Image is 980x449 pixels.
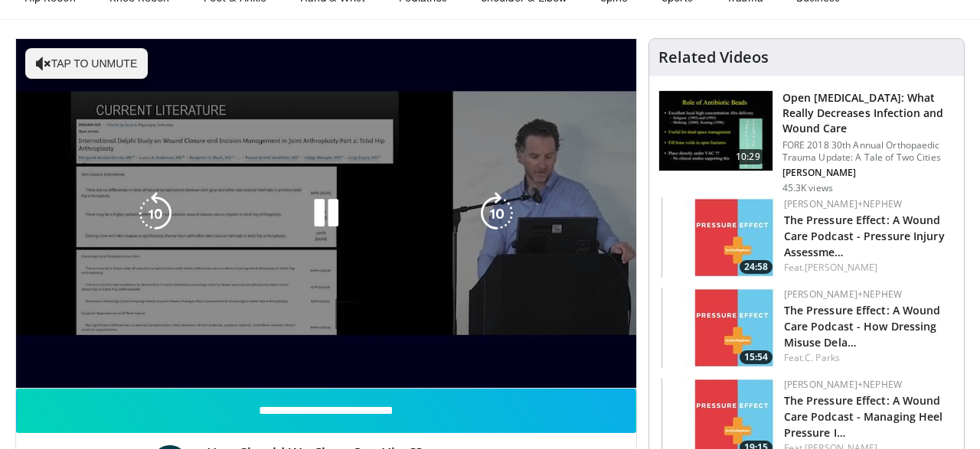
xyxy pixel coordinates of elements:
div: Feat. [784,351,952,365]
a: [PERSON_NAME]+Nephew [784,288,902,301]
a: 24:58 [661,197,776,278]
a: [PERSON_NAME] [805,261,877,274]
a: [PERSON_NAME]+Nephew [784,197,902,210]
a: 10:29 Open [MEDICAL_DATA]: What Really Decreases Infection and Wound Care FORE 2018 30th Annual O... [658,90,955,194]
a: The Pressure Effect: A Wound Care Podcast - Managing Heel Pressure I… [784,393,943,440]
img: ded7be61-cdd8-40fc-98a3-de551fea390e.150x105_q85_crop-smart_upscale.jpg [659,91,773,171]
span: 24:58 [740,260,773,274]
span: 15:54 [740,350,773,364]
a: [PERSON_NAME]+Nephew [784,378,902,391]
h3: Open [MEDICAL_DATA]: What Really Decreases Infection and Wound Care [782,90,955,136]
button: Tap to unmute [25,48,148,79]
a: 15:54 [661,288,776,368]
a: The Pressure Effect: A Wound Care Podcast - Pressure Injury Assessme… [784,213,945,259]
video-js: Video Player [16,39,636,389]
h4: Related Videos [658,48,769,67]
p: [PERSON_NAME] [782,167,955,179]
a: The Pressure Effect: A Wound Care Podcast - How Dressing Misuse Dela… [784,303,941,350]
img: 2a658e12-bd38-46e9-9f21-8239cc81ed40.150x105_q85_crop-smart_upscale.jpg [661,197,776,278]
div: Feat. [784,261,952,275]
p: 45.3K views [782,182,833,194]
img: 61e02083-5525-4adc-9284-c4ef5d0bd3c4.150x105_q85_crop-smart_upscale.jpg [661,288,776,368]
span: 10:29 [730,149,766,164]
p: FORE 2018 30th Annual Orthopaedic Trauma Update: A Tale of Two Cities [782,139,955,164]
a: C. Parks [805,351,840,364]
